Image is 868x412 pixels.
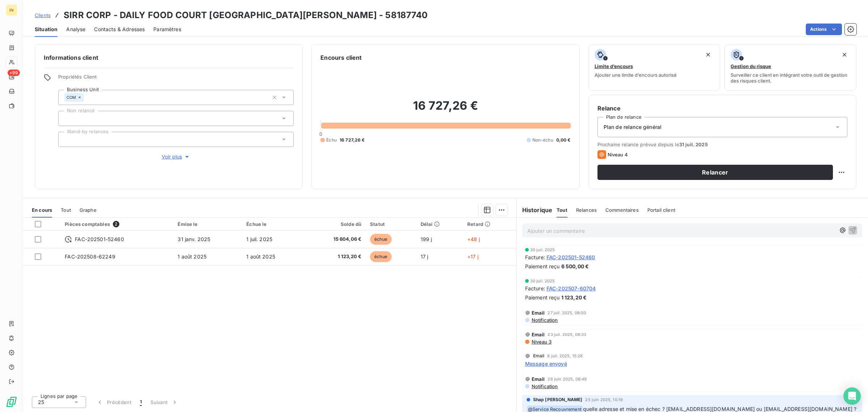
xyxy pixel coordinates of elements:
[35,12,51,19] a: Clients
[532,332,545,337] span: Email
[532,310,545,316] span: Email
[92,395,136,410] button: Précédent
[320,98,570,120] h2: 16 727,26 €
[35,12,51,18] span: Clients
[588,44,720,91] button: Limite d’encoursAjouter une limite d’encours autorisé
[546,253,595,261] span: FAC-202501-52460
[246,236,272,242] span: 1 juil. 2025
[58,74,294,84] span: Propriétés Client
[531,317,558,323] span: Notification
[309,236,361,243] span: 15 604,06 €
[561,294,587,301] span: 1 123,20 €
[576,207,597,213] span: Relances
[731,72,850,84] span: Surveiller ce client en intégrant votre outil de gestion des risques client.
[595,63,633,69] span: Limite d’encours
[597,104,847,113] h6: Relance
[525,294,560,301] span: Paiement reçu
[67,95,76,100] span: COM
[66,26,85,33] span: Analyse
[64,115,70,122] input: Ajouter une valeur
[113,221,119,227] span: 2
[525,360,567,367] span: Message envoyé
[340,137,365,143] span: 16 727,26 €
[557,207,567,213] span: Tout
[525,253,545,261] span: Facture :
[547,354,583,358] span: 8 juil. 2025, 15:26
[153,26,181,33] span: Paramètres
[531,383,558,389] span: Notification
[647,207,675,213] span: Portail client
[246,221,300,227] div: Échue le
[326,137,337,143] span: Échu
[530,279,555,283] span: 30 juil. 2025
[421,253,429,260] span: 17 j
[6,71,17,83] a: +99
[843,387,861,405] div: Open Intercom Messenger
[583,406,856,412] span: quelle adresse et mise en échec ? [EMAIL_ADDRESS][DOMAIN_NAME] ou [EMAIL_ADDRESS][DOMAIN_NAME] ?
[370,234,392,245] span: échue
[516,206,553,214] h6: Historique
[421,221,459,227] div: Délai
[595,72,677,78] span: Ajouter une limite d’encours autorisé
[246,253,275,260] span: 1 août 2025
[6,396,17,408] img: Logo LeanPay
[605,207,639,213] span: Commentaires
[608,152,628,157] span: Niveau 4
[80,207,97,213] span: Graphe
[467,236,480,242] span: +48 j
[38,399,44,406] span: 25
[597,165,833,180] button: Relancer
[525,285,545,292] span: Facture :
[32,207,52,213] span: En cours
[679,142,708,147] span: 31 juil. 2025
[532,376,545,382] span: Email
[548,332,586,337] span: 23 juil. 2025, 09:33
[532,137,553,143] span: Non-échu
[806,24,842,35] button: Actions
[75,236,124,243] span: FAC-202501-52460
[531,339,552,345] span: Niveau 3
[178,221,238,227] div: Émise le
[58,153,294,161] button: Voir plus
[421,236,432,242] span: 199 j
[140,399,142,406] span: 1
[65,221,169,227] div: Pièces comptables
[467,253,478,260] span: +17 j
[94,26,145,33] span: Contacts & Adresses
[533,354,545,358] span: Email
[467,221,511,227] div: Retard
[35,26,58,33] span: Situation
[604,123,661,131] span: Plan de relance général
[525,262,560,270] span: Paiement reçu
[61,207,71,213] span: Tout
[320,53,362,62] h6: Encours client
[533,396,583,403] span: Shap [PERSON_NAME]
[136,395,146,410] button: 1
[44,53,294,62] h6: Informations client
[319,131,322,137] span: 0
[6,4,17,16] div: IN
[370,221,412,227] div: Statut
[546,285,596,292] span: FAC-202507-60704
[65,253,115,260] span: FAC-202508-62249
[84,94,90,101] input: Ajouter une valeur
[548,377,587,381] span: 26 juin 2025, 08:49
[178,253,207,260] span: 1 août 2025
[64,9,428,22] h3: SIRR CORP - DAILY FOOD COURT [GEOGRAPHIC_DATA][PERSON_NAME] - 58187740
[530,248,555,252] span: 30 juil. 2025
[162,153,191,160] span: Voir plus
[731,63,771,69] span: Gestion du risque
[64,136,70,143] input: Ajouter une valeur
[178,236,210,242] span: 31 janv. 2025
[309,253,361,260] span: 1 123,20 €
[370,251,392,262] span: échue
[146,395,183,410] button: Suivant
[561,262,589,270] span: 6 500,00 €
[724,44,856,91] button: Gestion du risqueSurveiller ce client en intégrant votre outil de gestion des risques client.
[548,311,586,315] span: 27 juil. 2025, 08:50
[8,70,20,76] span: +99
[309,221,361,227] div: Solde dû
[556,137,571,143] span: 0,00 €
[597,142,847,147] span: Prochaine relance prévue depuis le
[585,398,623,402] span: 25 juin 2025, 10:19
